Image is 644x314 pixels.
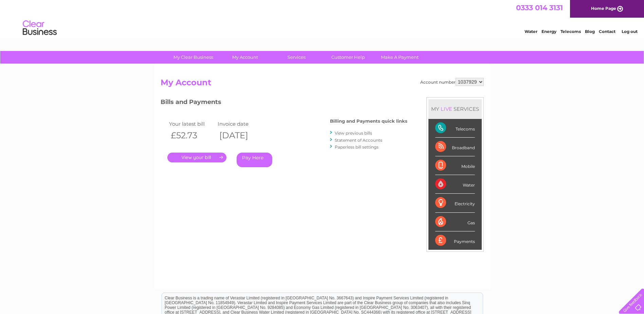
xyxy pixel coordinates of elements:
[22,18,57,38] img: logo.png
[560,29,581,34] a: Telecoms
[435,119,475,138] div: Telecoms
[335,138,382,143] a: Statement of Accounts
[428,99,482,119] div: MY SERVICES
[330,119,407,124] h4: Billing and Payments quick links
[439,106,454,112] div: LIVE
[320,51,376,64] a: Customer Help
[216,119,265,128] td: Invoice date
[516,3,563,12] a: 0333 014 3131
[335,144,379,150] a: Paperless bill settings
[161,97,407,109] h3: Bills and Payments
[420,78,484,86] div: Account number
[335,130,372,136] a: View previous bills
[165,51,221,64] a: My Clear Business
[435,156,475,175] div: Mobile
[525,29,537,34] a: Water
[167,119,216,128] td: Your latest bill
[167,153,226,162] a: .
[622,29,638,34] a: Log out
[585,29,595,34] a: Blog
[167,128,216,142] th: £52.73
[269,51,325,64] a: Services
[161,78,484,91] h2: My Account
[217,51,273,64] a: My Account
[162,4,483,33] div: Clear Business is a trading name of Verastar Limited (registered in [GEOGRAPHIC_DATA] No. 3667643...
[435,231,475,250] div: Payments
[541,29,556,34] a: Energy
[435,175,475,194] div: Water
[435,213,475,231] div: Gas
[599,29,615,34] a: Contact
[237,153,272,167] a: Pay Here
[372,51,428,64] a: Make A Payment
[216,128,265,142] th: [DATE]
[435,194,475,212] div: Electricity
[435,138,475,156] div: Broadband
